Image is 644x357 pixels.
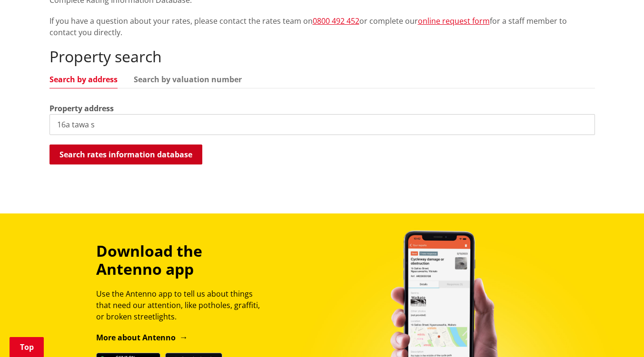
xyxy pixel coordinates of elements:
h2: Property search [50,48,595,66]
p: If you have a question about your rates, please contact the rates team on or complete our for a s... [50,15,595,38]
iframe: Messenger Launcher [600,317,634,351]
a: Top [10,337,44,357]
h3: Download the Antenno app [96,242,268,279]
a: Search by address [50,76,118,83]
label: Property address [50,103,114,114]
a: More about Antenno [96,332,188,343]
button: Search rates information database [50,145,202,164]
p: Use the Antenno app to tell us about things that need our attention, like potholes, graffiti, or ... [96,288,268,322]
a: online request form [418,16,490,26]
input: e.g. Duke Street NGARUAWAHIA [50,114,595,135]
a: 0800 492 452 [313,16,359,26]
a: Search by valuation number [134,76,242,83]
